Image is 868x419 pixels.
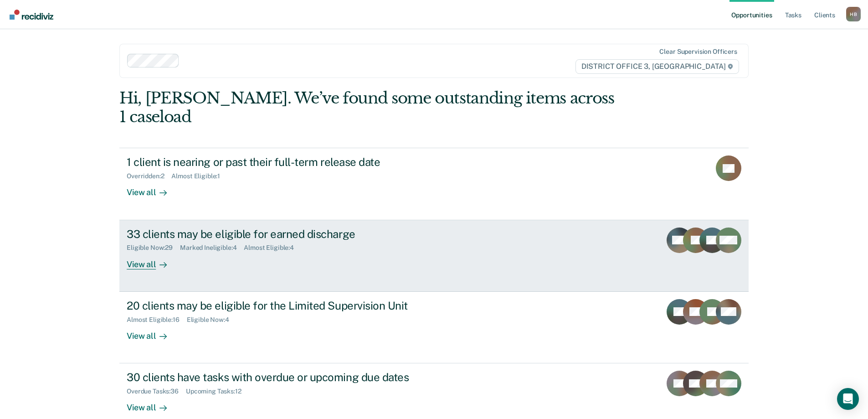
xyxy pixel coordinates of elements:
div: View all [127,323,178,341]
div: View all [127,180,178,198]
a: 33 clients may be eligible for earned dischargeEligible Now:29Marked Ineligible:4Almost Eligible:... [119,220,749,292]
div: Almost Eligible : 4 [244,244,301,252]
span: DISTRICT OFFICE 3, [GEOGRAPHIC_DATA] [575,59,739,74]
div: 30 clients have tasks with overdue or upcoming due dates [127,371,447,384]
div: Open Intercom Messenger [837,388,859,410]
div: 33 clients may be eligible for earned discharge [127,228,447,241]
div: Eligible Now : 4 [187,316,236,324]
div: Hi, [PERSON_NAME]. We’ve found some outstanding items across 1 caseload [119,89,623,126]
div: Clear supervision officers [659,48,737,56]
div: View all [127,395,178,413]
div: 20 clients may be eligible for the Limited Supervision Unit [127,299,447,312]
div: View all [127,252,178,269]
div: Overridden : 2 [127,172,171,180]
a: 1 client is nearing or past their full-term release dateOverridden:2Almost Eligible:1View all [119,148,749,220]
div: 1 client is nearing or past their full-term release date [127,155,447,169]
div: Marked Ineligible : 4 [180,244,244,252]
div: Upcoming Tasks : 12 [186,388,249,395]
img: Recidiviz [10,10,53,20]
div: Eligible Now : 29 [127,244,180,252]
div: H B [846,7,861,21]
div: Almost Eligible : 16 [127,316,187,324]
button: Profile dropdown button [846,7,861,21]
div: Almost Eligible : 1 [171,172,227,180]
a: 20 clients may be eligible for the Limited Supervision UnitAlmost Eligible:16Eligible Now:4View all [119,292,749,363]
div: Overdue Tasks : 36 [127,388,186,395]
